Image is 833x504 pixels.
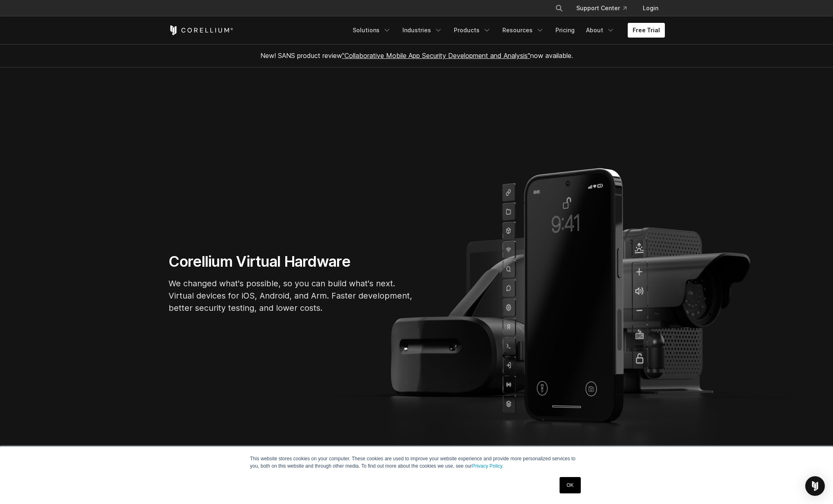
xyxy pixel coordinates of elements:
div: Navigation Menu [348,23,665,38]
a: Login [636,1,665,16]
a: "Collaborative Mobile App Security Development and Analysis" [342,51,530,60]
a: Industries [398,23,447,38]
p: We changed what's possible, so you can build what's next. Virtual devices for iOS, Android, and A... [169,277,413,314]
h1: Corellium Virtual Hardware [169,252,413,271]
a: OK [560,477,580,493]
a: Free Trial [628,23,665,38]
a: Resources [498,23,549,38]
a: About [581,23,620,38]
a: Products [449,23,496,38]
p: This website stores cookies on your computer. These cookies are used to improve your website expe... [250,455,583,470]
div: Open Intercom Messenger [805,476,825,496]
a: Corellium Home [169,25,233,35]
div: Navigation Menu [545,1,665,16]
span: New! SANS product review now available. [260,51,573,60]
a: Pricing [551,23,580,38]
a: Solutions [348,23,396,38]
button: Search [552,1,566,16]
a: Support Center [570,1,633,16]
a: Privacy Policy. [472,463,504,469]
